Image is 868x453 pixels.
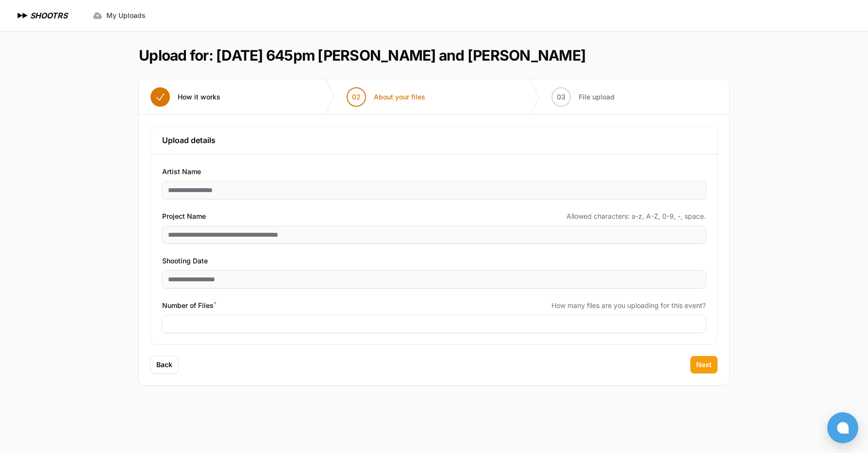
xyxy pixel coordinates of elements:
h3: Upload details [162,134,706,146]
button: How it works [139,80,232,114]
span: Number of Files [162,300,216,311]
span: File upload [579,92,615,102]
span: Artist Name [162,166,201,178]
h1: SHOOTRS [30,10,67,21]
span: Shooting Date [162,255,208,267]
button: Next [690,356,718,373]
h1: Upload for: [DATE] 645pm [PERSON_NAME] and [PERSON_NAME] [139,47,585,64]
span: 03 [557,92,566,102]
button: Open chat window [827,412,858,443]
a: My Uploads [87,7,151,24]
button: Back [150,356,178,373]
span: Allowed characters: a-z, A-Z, 0-9, -, space. [567,211,706,221]
span: Back [156,360,172,370]
button: 02 About your files [335,80,437,114]
span: 02 [352,92,361,102]
a: SHOOTRS SHOOTRS [16,10,67,21]
span: Project Name [162,210,206,222]
span: About your files [374,92,425,102]
button: 03 File upload [540,80,626,114]
span: My Uploads [106,11,146,20]
span: How it works [178,92,220,102]
span: Next [696,360,712,370]
img: SHOOTRS [16,10,30,21]
span: How many files are you uploading for this event? [551,301,706,310]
